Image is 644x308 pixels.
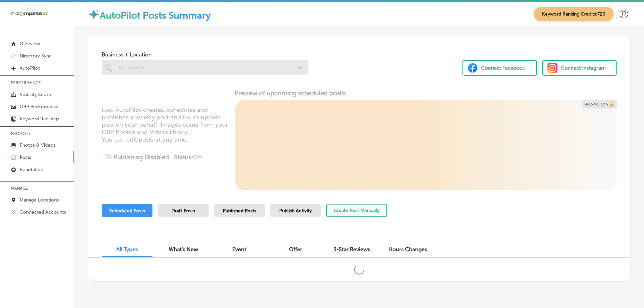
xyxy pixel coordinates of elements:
[109,208,145,214] span: Scheduled Posts
[116,246,138,253] span: All Types
[88,8,100,20] img: autopilot-icon
[20,53,52,59] p: Directory Sync
[20,209,66,215] p: Connected Accounts
[289,246,302,253] span: Offer
[20,104,59,110] p: GBP Performance
[20,197,59,203] p: Manage Locations
[232,246,246,253] span: Event
[279,208,312,214] span: Publish Activity
[388,246,427,253] span: Hours Changes
[326,204,387,217] button: Create Post Manually
[102,51,308,58] span: Business + Location
[20,155,31,160] p: Posts
[20,65,40,71] p: AutoPilot
[462,60,537,76] button: Connect Facebook
[20,142,55,148] p: Photos & Videos
[20,167,43,172] p: Reputation
[481,63,525,73] div: Connect Facebook
[20,116,59,122] p: Keyword Rankings
[11,10,48,17] img: 660ab0bf-5cc7-4cb8-ba1c-48b5ae0f18e60NCTV_CLogo_TV_Black_-500x88.png
[542,60,617,76] button: Connect Instagram
[561,63,606,73] div: Connect Instagram
[100,10,211,21] label: AutoPilot Posts Summary
[171,208,195,214] span: Draft Posts
[169,246,198,253] span: What's New
[223,208,256,214] span: Published Posts
[534,7,614,21] span: Keyword Ranking Credits: 720
[333,246,370,253] span: 5-Star Reviews
[20,92,51,97] p: Visibility Score
[20,41,40,47] p: Overview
